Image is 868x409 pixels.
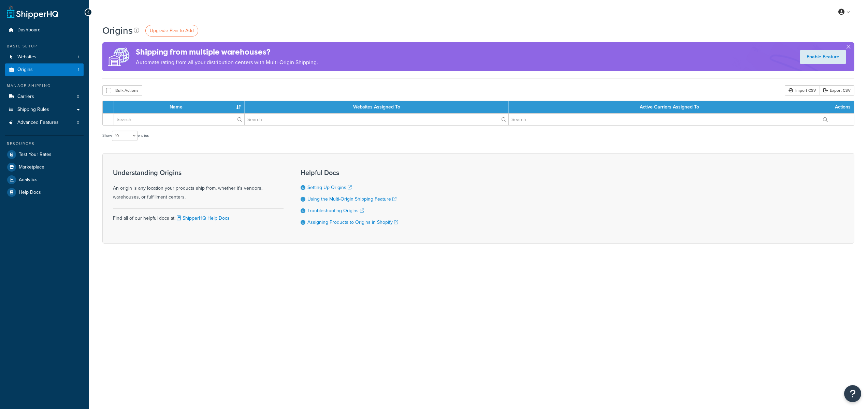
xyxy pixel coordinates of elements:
[307,219,398,226] a: Assigning Products to Origins in Shopify
[17,94,34,100] span: Carriers
[7,5,58,19] a: ShipperHQ Home
[113,208,284,223] div: Find all of our helpful docs at:
[77,94,79,100] span: 0
[307,207,364,214] a: Troubleshooting Origins
[5,186,84,199] a: Help Docs
[114,114,244,125] input: Search
[301,169,398,176] h3: Helpful Docs
[17,107,49,113] span: Shipping Rules
[5,63,84,76] a: Origins 1
[19,164,44,170] span: Marketplace
[5,51,84,63] li: Websites
[5,116,84,129] li: Advanced Features
[509,101,830,113] th: Active Carriers Assigned To
[17,27,41,33] span: Dashboard
[245,114,508,125] input: Search
[113,169,284,176] h3: Understanding Origins
[102,131,149,141] label: Show entries
[5,116,84,129] a: Advanced Features 0
[5,103,84,116] a: Shipping Rules
[509,114,830,125] input: Search
[175,215,230,222] a: ShipperHQ Help Docs
[145,25,198,36] a: Upgrade Plan to Add
[102,24,133,37] h1: Origins
[17,54,37,60] span: Websites
[5,174,84,186] a: Analytics
[102,42,136,71] img: ad-origins-multi-dfa493678c5a35abed25fd24b4b8a3fa3505936ce257c16c00bdefe2f3200be3.png
[136,46,318,58] h4: Shipping from multiple warehouses?
[19,190,41,195] span: Help Docs
[5,90,84,103] li: Carriers
[307,195,396,203] a: Using the Multi-Origin Shipping Feature
[78,54,79,60] span: 1
[5,161,84,173] a: Marketplace
[307,184,352,191] a: Setting Up Origins
[136,58,318,67] p: Automate rating from all your distribution centers with Multi-Origin Shipping.
[5,63,84,76] li: Origins
[150,27,194,34] span: Upgrade Plan to Add
[5,24,84,36] a: Dashboard
[785,85,820,96] div: Import CSV
[78,67,79,73] span: 1
[17,67,33,73] span: Origins
[19,177,38,183] span: Analytics
[113,169,284,202] div: An origin is any location your products ship from, whether it's vendors, warehouses, or fulfillme...
[19,152,52,158] span: Test Your Rates
[5,148,84,161] a: Test Your Rates
[114,101,245,113] th: Name
[844,385,861,402] button: Open Resource Center
[77,120,79,126] span: 0
[112,131,138,141] select: Showentries
[17,120,59,126] span: Advanced Features
[102,85,142,96] button: Bulk Actions
[5,43,84,49] div: Basic Setup
[5,51,84,63] a: Websites 1
[5,83,84,89] div: Manage Shipping
[830,101,854,113] th: Actions
[5,141,84,147] div: Resources
[800,50,846,64] a: Enable Feature
[5,90,84,103] a: Carriers 0
[820,85,854,96] a: Export CSV
[245,101,509,113] th: Websites Assigned To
